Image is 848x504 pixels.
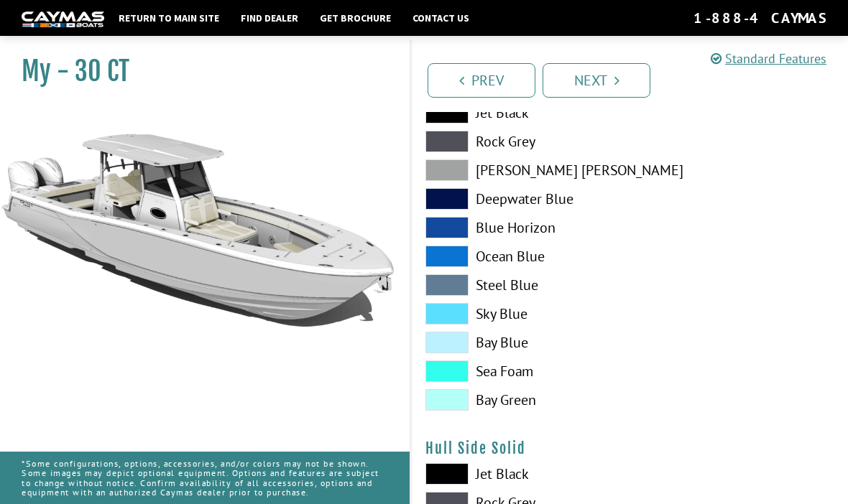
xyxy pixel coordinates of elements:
label: Bay Green [425,389,615,411]
h1: My - 30 CT [22,55,374,88]
a: Next [543,63,650,98]
a: Prev [428,63,535,98]
label: Jet Black [425,102,615,123]
label: Sky Blue [425,303,615,325]
a: Contact Us [405,9,476,27]
a: Find Dealer [234,9,305,27]
label: Steel Blue [425,274,615,296]
a: Return to main site [111,9,226,27]
label: Rock Grey [425,131,615,152]
label: Ocean Blue [425,246,615,267]
div: 1-888-4CAYMAS [693,9,826,27]
label: [PERSON_NAME] [PERSON_NAME] [425,159,615,181]
label: Bay Blue [425,332,615,353]
a: Get Brochure [313,9,398,27]
h4: Hull Side Solid [425,439,834,457]
label: Deepwater Blue [425,188,615,210]
img: white-logo-c9c8dbefe5ff5ceceb0f0178aa75bf4bb51f6bca0971e226c86eb53dfe498488.png [22,11,104,27]
a: Standard Features [711,50,826,67]
ul: Pagination [424,61,848,98]
label: Jet Black [425,463,615,485]
label: Blue Horizon [425,217,615,238]
p: *Some configurations, options, accessories, and/or colors may not be shown. Some images may depic... [22,452,388,504]
label: Sea Foam [425,360,615,382]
